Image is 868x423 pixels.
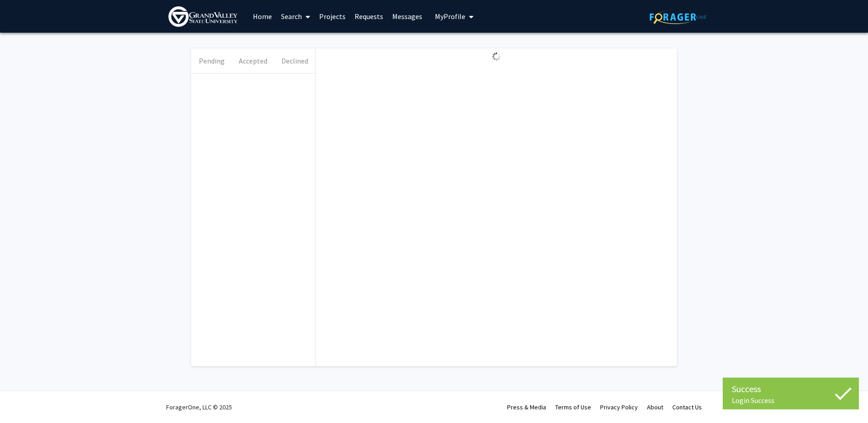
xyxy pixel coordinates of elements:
[829,382,861,416] iframe: Chat
[672,403,702,411] a: Contact Us
[315,0,350,32] a: Projects
[276,0,315,32] a: Search
[600,403,638,411] a: Privacy Policy
[650,10,706,24] img: ForagerOne Logo
[350,0,388,32] a: Requests
[191,49,232,73] button: Pending
[435,12,465,21] span: My Profile
[488,49,504,64] img: Loading
[555,403,591,411] a: Terms of Use
[388,0,427,32] a: Messages
[166,391,232,423] div: ForagerOne, LLC © 2025
[732,396,850,405] div: Login Success
[647,403,663,411] a: About
[232,49,274,73] button: Accepted
[274,49,316,73] button: Declined
[168,6,237,27] img: Grand Valley State University Logo
[732,382,850,396] div: Success
[248,0,276,32] a: Home
[507,403,546,411] a: Press & Media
